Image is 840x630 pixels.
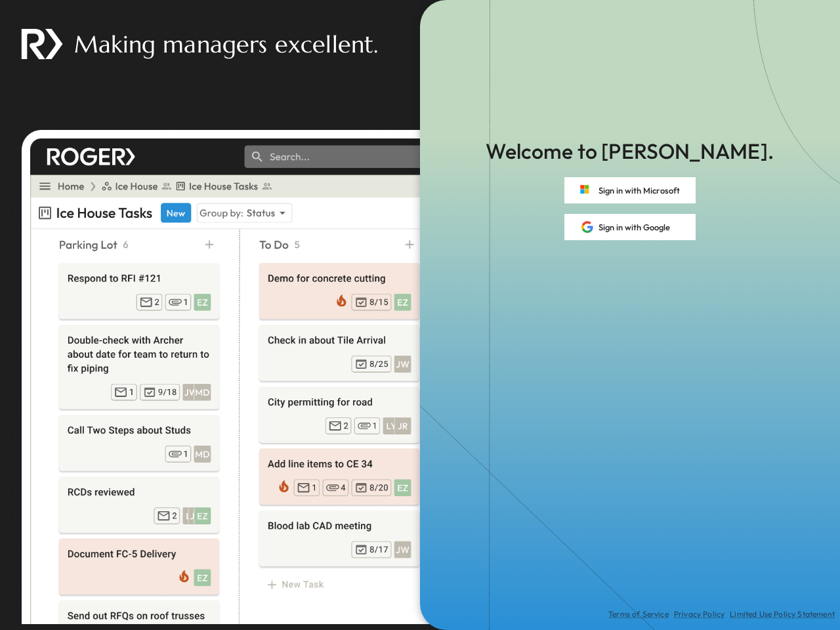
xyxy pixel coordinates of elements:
[564,177,696,203] button: Sign in with Microsoft
[608,609,669,619] a: Terms of Service
[730,609,835,619] a: Limited Use Policy Statement
[674,609,724,619] a: Privacy Policy
[74,28,378,61] p: Making managers excellent.
[486,136,774,167] p: Welcome to [PERSON_NAME].
[564,214,696,240] button: Sign in with Google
